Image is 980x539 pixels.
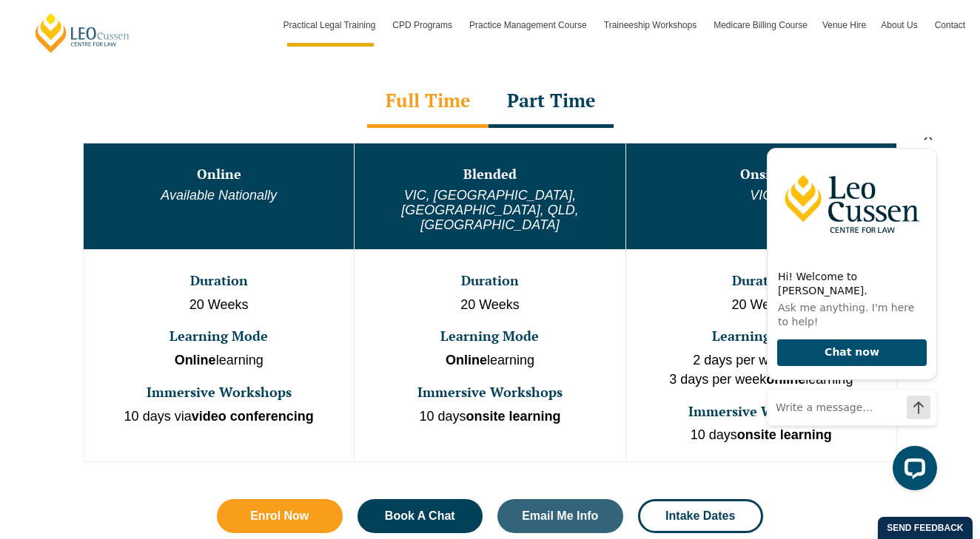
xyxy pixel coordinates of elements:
[356,385,623,400] h3: Immersive Workshops
[462,4,597,47] a: Practice Management Course
[385,4,462,47] a: CPD Programs
[628,167,895,182] h3: Onsite
[217,499,343,533] a: Enrol Now
[750,188,772,203] em: VIC
[737,427,832,442] strong: onsite learning
[85,167,352,182] h3: Online
[356,167,623,182] h3: Blended
[250,510,309,522] span: Enrol Now
[873,4,927,47] a: About Us
[446,353,487,367] strong: Online
[927,4,973,47] a: Contact
[356,296,623,315] p: 20 Weeks
[466,409,561,424] strong: onsite learning
[706,4,815,47] a: Medicare Billing Course
[815,4,873,47] a: Venue Hire
[497,499,623,533] a: Email Me Info
[755,138,943,502] iframe: LiveChat chat widget
[385,510,455,522] span: Book A Chat
[356,407,623,427] p: 10 days
[358,499,483,533] a: Book A Chat
[401,188,578,232] em: VIC, [GEOGRAPHIC_DATA], [GEOGRAPHIC_DATA], QLD, [GEOGRAPHIC_DATA]
[276,4,386,47] a: Practical Legal Training
[628,329,895,344] h3: Learning Mode
[33,12,132,54] a: [PERSON_NAME] Centre for Law
[161,188,277,203] em: Available Nationally
[597,4,706,47] a: Traineeship Workshops
[192,409,314,424] strong: video conferencing
[367,76,489,128] div: Full Time
[628,296,895,315] p: 20 Weeks
[85,296,352,315] p: 20 Weeks
[356,351,623,370] p: learning
[522,510,598,522] span: Email Me Info
[628,274,895,288] h3: Duration
[356,274,623,288] h3: Duration
[85,274,352,288] h3: Duration
[489,76,614,128] div: Part Time
[638,499,764,533] a: Intake Dates
[665,510,735,522] span: Intake Dates
[85,329,352,344] h3: Learning Mode
[628,351,895,389] p: 2 days per week 3 days per week learning
[628,404,895,419] h3: Immersive Workshops
[85,385,352,400] h3: Immersive Workshops
[85,351,352,370] p: learning
[356,329,623,344] h3: Learning Mode
[85,407,352,427] p: 10 days via
[628,426,895,445] p: 10 days
[175,353,216,367] strong: Online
